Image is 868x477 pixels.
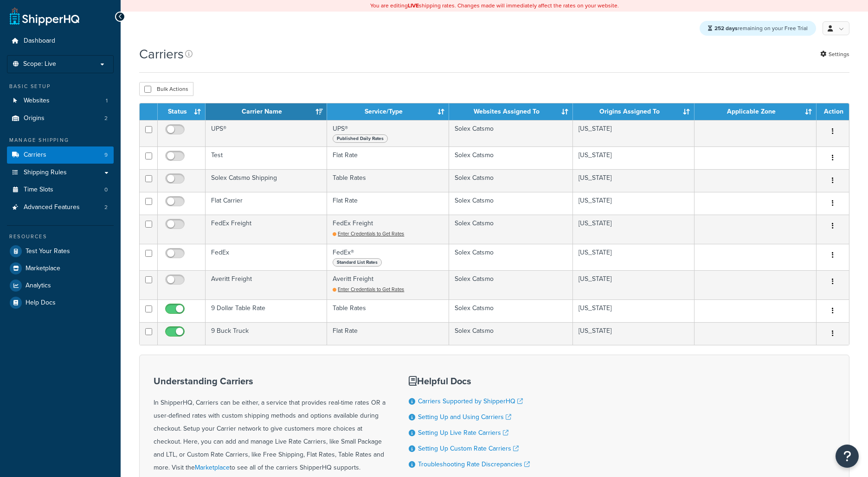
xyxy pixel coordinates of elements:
[573,169,695,192] td: [US_STATE]
[327,270,449,299] td: Averitt Freight
[327,299,449,322] td: Table Rates
[449,169,573,192] td: Solex Catsmo
[418,444,519,453] a: Setting Up Custom Rate Carriers
[714,24,738,32] strong: 252 days
[408,1,419,10] b: LIVE
[158,103,206,120] th: Status: activate to sort column ascending
[573,120,695,146] td: [US_STATE]
[206,270,327,299] td: Averitt Freight
[573,192,695,215] td: [US_STATE]
[23,60,56,68] span: Scope: Live
[206,215,327,244] td: FedEx Freight
[7,294,114,311] a: Help Docs
[449,270,573,299] td: Solex Catsmo
[7,260,114,277] a: Marketplace
[333,230,404,237] a: Enter Credentials to Get Rates
[7,92,114,109] li: Websites
[817,103,849,120] th: Action
[449,103,573,120] th: Websites Assigned To: activate to sort column ascending
[573,299,695,322] td: [US_STATE]
[7,110,114,127] li: Origins
[338,286,404,293] span: Enter Credentials to Get Rates
[327,192,449,215] td: Flat Rate
[7,136,114,144] div: Manage Shipping
[327,244,449,270] td: FedEx®
[573,244,695,270] td: [US_STATE]
[106,97,108,105] span: 1
[449,244,573,270] td: Solex Catsmo
[139,82,193,96] button: Bulk Actions
[7,110,114,127] a: Origins 2
[24,37,55,45] span: Dashboard
[206,192,327,215] td: Flat Carrier
[104,114,108,122] span: 2
[26,282,51,290] span: Analytics
[418,428,508,438] a: Setting Up Live Rate Carriers
[327,103,449,120] th: Service/Type: activate to sort column ascending
[7,164,114,181] a: Shipping Rules
[10,7,79,25] a: ShipperHQ Home
[206,146,327,169] td: Test
[327,120,449,146] td: UPS®
[24,114,45,122] span: Origins
[206,103,327,120] th: Carrier Name: activate to sort column ascending
[700,21,816,36] div: remaining on your Free Trial
[26,299,56,307] span: Help Docs
[26,265,60,273] span: Marketplace
[333,258,382,267] span: Standard List Rates
[7,181,114,198] li: Time Slots
[206,299,327,322] td: 9 Dollar Table Rate
[409,376,530,386] h3: Helpful Docs
[7,83,114,90] div: Basic Setup
[206,322,327,345] td: 9 Buck Truck
[333,286,404,293] a: Enter Credentials to Get Rates
[154,376,386,386] h3: Understanding Carriers
[338,230,404,237] span: Enter Credentials to Get Rates
[573,270,695,299] td: [US_STATE]
[449,215,573,244] td: Solex Catsmo
[327,215,449,244] td: FedEx Freight
[7,199,114,216] a: Advanced Features 2
[154,376,386,474] div: In ShipperHQ, Carriers can be either, a service that provides real-time rates OR a user-defined r...
[7,233,114,241] div: Resources
[7,243,114,260] a: Test Your Rates
[327,322,449,345] td: Flat Rate
[24,97,50,105] span: Websites
[449,299,573,322] td: Solex Catsmo
[195,463,230,472] a: Marketplace
[327,169,449,192] td: Table Rates
[449,120,573,146] td: Solex Catsmo
[104,186,108,194] span: 0
[820,48,849,61] a: Settings
[7,181,114,198] a: Time Slots 0
[333,134,388,143] span: Published Daily Rates
[7,146,114,164] a: Carriers 9
[418,459,530,469] a: Troubleshooting Rate Discrepancies
[449,322,573,345] td: Solex Catsmo
[104,204,108,211] span: 2
[24,186,53,194] span: Time Slots
[449,192,573,215] td: Solex Catsmo
[26,248,70,255] span: Test Your Rates
[694,103,817,120] th: Applicable Zone: activate to sort column ascending
[7,199,114,216] li: Advanced Features
[24,204,80,211] span: Advanced Features
[24,169,67,177] span: Shipping Rules
[7,277,114,294] a: Analytics
[24,151,46,159] span: Carriers
[573,103,695,120] th: Origins Assigned To: activate to sort column ascending
[104,151,108,159] span: 9
[7,32,114,50] a: Dashboard
[418,412,511,422] a: Setting Up and Using Carriers
[449,146,573,169] td: Solex Catsmo
[206,120,327,146] td: UPS®
[573,146,695,169] td: [US_STATE]
[7,92,114,109] a: Websites 1
[418,396,523,406] a: Carriers Supported by ShipperHQ
[139,45,184,63] h1: Carriers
